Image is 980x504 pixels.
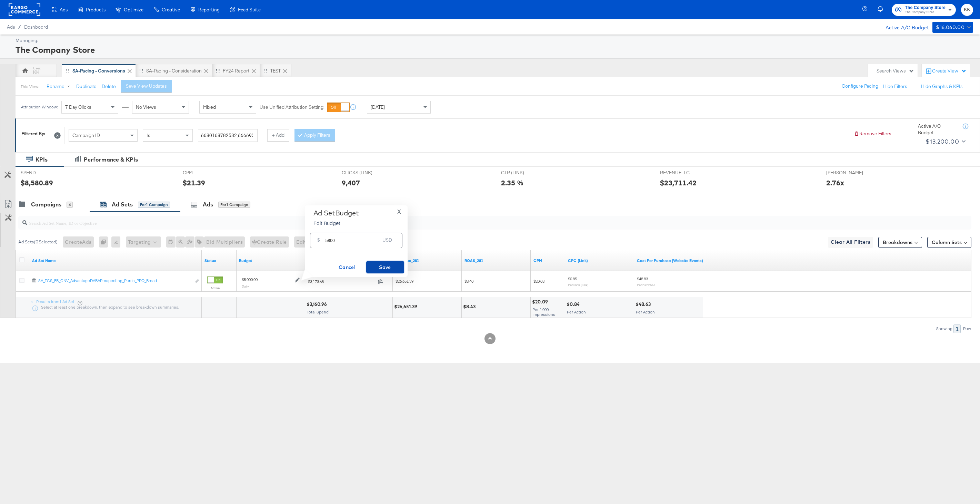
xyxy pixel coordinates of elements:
[21,84,39,89] div: This View:
[66,69,69,72] div: Drag to reorder tab
[21,105,58,109] div: Attribution Window:
[198,7,220,12] span: Reporting
[883,83,907,90] button: Hide Filters
[16,44,971,56] div: The Company Store
[15,24,24,30] span: /
[242,277,258,282] div: $5,000.00
[162,7,180,12] span: Creative
[394,209,404,214] button: X
[532,307,555,317] span: Per 1,000 Impressions
[198,129,258,142] input: Enter a search term
[826,178,844,188] div: 2.76x
[464,258,528,263] a: ROAS_281
[21,130,46,137] div: Filtered By:
[38,278,191,283] div: SA_TCS_FB_CNV_AdvantageDABAProspecting_Purch_PRO_Broad
[961,4,973,16] button: KK
[932,22,973,33] button: $16,060.00
[218,202,250,208] div: for 1 Campaign
[72,68,125,74] div: SA-Pacing - Conversions
[464,279,473,284] span: $8.40
[533,279,544,284] span: $20.08
[183,169,234,176] span: CPM
[86,7,106,12] span: Products
[369,263,401,272] span: Save
[637,258,703,263] a: The average cost for each purchase tracked by your Custom Audience pixel on your website after pe...
[532,299,550,305] div: $20.09
[636,309,655,314] span: Per Action
[76,83,97,90] button: Duplicate
[138,202,170,208] div: for 1 Campaign
[660,169,712,176] span: REVENUE_LC
[67,202,73,208] div: 4
[463,303,478,310] div: $8.43
[307,309,329,314] span: Total Spend
[637,283,655,287] sub: Per Purchase
[21,178,53,188] div: $8,580.89
[371,104,385,110] span: [DATE]
[313,209,359,217] div: Ad Set Budget
[501,169,553,176] span: CTR (LINK)
[216,69,220,72] div: Drag to reorder tab
[203,201,213,209] div: Ads
[828,237,873,248] button: Clear All Filters
[921,83,963,90] button: Hide Graphs & KPIs
[203,104,216,110] span: Mixed
[878,22,929,32] div: Active A/C Budget
[568,283,589,287] sub: Per Click (Link)
[397,207,401,216] span: X
[24,24,48,30] a: Dashboard
[936,23,964,32] div: $16,060.00
[380,235,395,248] div: USD
[267,129,289,142] button: + Add
[366,261,404,273] button: Save
[568,258,631,263] a: The average cost for each link click you've received from your ad.
[270,68,281,74] div: TEST
[263,69,267,72] div: Drag to reorder tab
[396,258,459,263] a: Revenue_281
[314,235,323,248] div: $
[567,309,586,314] span: Per Action
[533,258,562,263] a: The average cost you've paid to have 1,000 impressions of your ad.
[568,276,577,281] span: $0.85
[207,286,223,290] label: Active
[501,178,523,188] div: 2.35 %
[21,169,72,176] span: SPEND
[72,132,100,138] span: Campaign ID
[60,7,68,12] span: Ads
[953,324,961,333] div: 1
[84,156,138,164] div: Performance & KPIs
[38,278,191,285] a: SA_TCS_FB_CNV_AdvantageDABAProspecting_Purch_PRO_Broad
[837,80,883,93] button: Configure Pacing
[136,104,156,110] span: No Views
[27,213,881,227] input: Search Ad Set Name, ID or Objective
[308,279,375,284] span: $3,173.68
[918,123,956,136] div: Active A/C Budget
[926,136,959,147] div: $13,200.00
[636,301,653,308] div: $48.63
[42,80,78,93] button: Rename
[396,279,413,284] span: $26,651.39
[964,6,970,14] span: KK
[892,4,956,16] button: The Company StoreThe Company Store
[223,68,249,74] div: FY24 Report
[826,169,878,176] span: [PERSON_NAME]
[242,284,249,288] sub: Daily
[102,83,116,90] button: Delete
[36,156,48,164] div: KPIs
[854,130,891,137] button: Remove Filters
[33,69,39,76] div: KK
[238,7,261,12] span: Feed Suite
[183,178,205,188] div: $21.39
[260,104,324,110] label: Use Unified Attribution Setting:
[831,238,870,246] span: Clear All Filters
[313,220,359,226] p: Edit Budget
[878,237,922,248] button: Breakdowns
[394,303,419,310] div: $26,651.39
[147,132,150,138] span: Is
[124,7,143,12] span: Optimize
[307,301,329,308] div: $3,160.96
[328,261,366,273] button: Cancel
[326,230,380,245] input: Enter your budget
[331,263,363,272] span: Cancel
[927,237,971,248] button: Column Sets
